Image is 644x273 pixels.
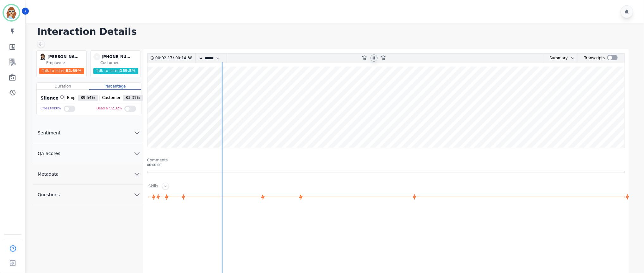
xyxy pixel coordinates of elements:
[33,164,143,185] button: Metadata chevron down
[66,68,81,73] span: 62.69 %
[33,171,64,177] span: Metadata
[568,55,575,61] button: chevron down
[39,68,84,74] div: Talk to listen
[93,68,138,74] div: Talk to listen
[133,170,141,178] svg: chevron down
[65,95,78,101] span: Emp
[133,129,141,137] svg: chevron down
[39,95,64,101] div: Silence
[174,54,191,63] div: 00:14:38
[47,53,79,60] div: [PERSON_NAME]
[41,104,61,113] div: Cross talk 0 %
[46,60,85,65] div: Employee
[78,95,98,101] span: 89.54 %
[4,5,19,20] img: Bordered avatar
[97,104,122,113] div: Dead air 72.32 %
[33,185,143,205] button: Questions chevron down
[33,130,66,136] span: Sentiment
[120,68,135,73] span: 159.5 %
[33,143,143,164] button: QA Scores chevron down
[147,163,625,167] div: 00:00:00
[102,53,133,60] div: [PHONE_NUMBER]
[33,150,66,157] span: QA Scores
[123,95,143,101] span: 83.31 %
[33,123,143,143] button: Sentiment chevron down
[584,54,605,63] div: Transcripts
[155,54,173,63] div: 00:02:17
[100,60,139,65] div: Customer
[133,191,141,198] svg: chevron down
[148,184,158,190] div: Skills
[37,26,638,37] h1: Interaction Details
[570,55,575,61] svg: chevron down
[89,83,141,90] div: Percentage
[544,54,568,63] div: Summary
[133,150,141,157] svg: chevron down
[37,83,89,90] div: Duration
[155,54,194,63] div: /
[33,192,65,198] span: Questions
[100,95,123,101] span: Customer
[147,158,625,163] div: Comments
[93,53,100,60] span: -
